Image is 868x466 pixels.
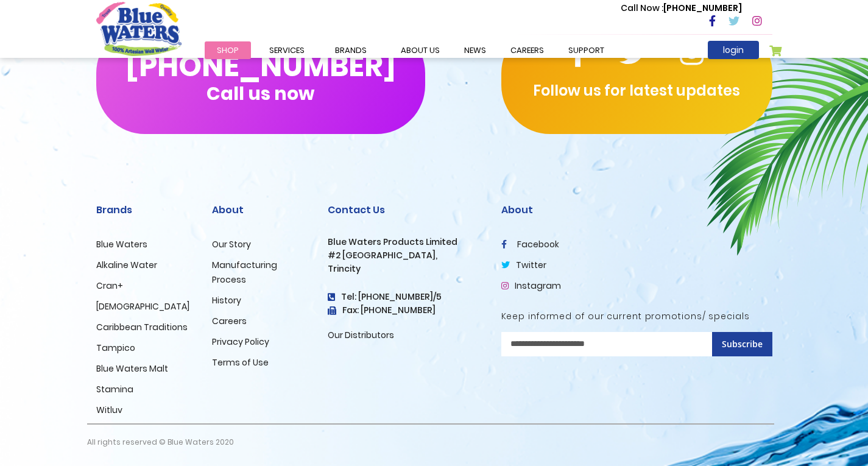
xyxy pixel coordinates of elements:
[96,238,147,250] a: Blue Waters
[212,238,251,250] a: Our Story
[96,404,122,416] a: Witluv
[328,237,483,247] h3: Blue Waters Products Limited
[335,44,367,56] span: Brands
[206,90,314,97] span: Call us now
[212,336,269,348] a: Privacy Policy
[501,280,561,292] a: Instagram
[87,425,234,460] p: All rights reserved © Blue Waters 2020
[269,44,305,56] span: Services
[328,204,483,216] h2: Contact Us
[501,311,772,322] h5: Keep informed of our current promotions/ specials
[96,300,189,312] a: [DEMOGRAPHIC_DATA]
[328,329,394,341] a: Our Distributors
[328,250,483,261] h3: #2 [GEOGRAPHIC_DATA],
[498,41,556,59] a: careers
[96,362,168,375] a: Blue Waters Malt
[96,2,182,55] a: store logo
[212,259,277,286] a: Manufacturing Process
[217,44,239,56] span: Shop
[96,342,135,354] a: Tampico
[501,204,772,216] h2: About
[708,41,759,59] a: login
[621,2,663,14] span: Call Now :
[96,280,123,292] a: Cran+
[556,41,616,59] a: support
[212,294,241,306] a: History
[96,204,194,216] h2: Brands
[501,80,772,102] p: Follow us for latest updates
[452,41,498,59] a: News
[212,204,309,216] h2: About
[96,383,133,395] a: Stamina
[501,259,546,271] a: twitter
[212,315,247,327] a: Careers
[501,238,559,250] a: facebook
[712,332,772,356] button: Subscribe
[722,338,763,350] span: Subscribe
[389,41,452,59] a: about us
[328,264,483,274] h3: Trincity
[96,259,157,271] a: Alkaline Water
[96,24,425,134] button: [PHONE_NUMBER]Call us now
[328,292,483,302] h4: Tel: [PHONE_NUMBER]/5
[212,356,269,369] a: Terms of Use
[328,305,483,316] h3: Fax: [PHONE_NUMBER]
[621,2,742,15] p: [PHONE_NUMBER]
[96,321,188,333] a: Caribbean Traditions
